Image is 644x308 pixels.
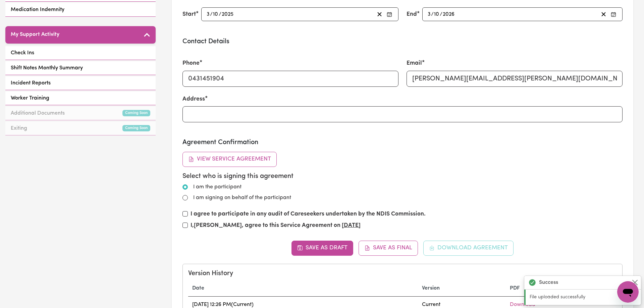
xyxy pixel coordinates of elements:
small: Coming Soon [122,110,150,116]
input: ---- [442,10,455,19]
th: Date [188,280,418,297]
iframe: Button to launch messaging window, conversation in progress [617,281,639,303]
small: Coming Soon [122,125,150,131]
span: / [431,11,434,17]
input: -- [427,10,431,19]
label: I am signing on behalf of the participant [193,194,291,202]
th: PDF [506,280,617,297]
span: Worker Training [11,94,49,102]
a: Check Ins [5,46,156,60]
label: Phone [182,59,200,68]
button: Close [631,279,639,287]
p: File uploaded successfully [530,294,637,301]
label: I am the participant [193,183,241,191]
a: Worker Training [5,91,156,105]
a: Medication Indemnity [5,3,156,17]
label: I agree to participate in any audit of Careseekers undertaken by the NDIS Commission. [191,210,426,219]
h3: Contact Details [182,38,623,46]
span: / [210,11,213,17]
label: Start [182,10,196,19]
a: ExitingComing Soon [5,122,156,135]
a: Shift Notes Monthly Summary [5,61,156,75]
input: -- [213,10,219,19]
label: Address [182,95,205,104]
input: ---- [221,10,234,19]
input: -- [434,10,440,19]
button: Save as Final [359,241,418,255]
label: Email [407,59,422,68]
span: / [440,11,442,17]
h5: Version History [188,269,617,278]
a: Incident Reports [5,76,156,90]
button: Save as Draft [291,241,354,255]
span: Exiting [11,124,27,132]
span: Incident Reports [11,79,51,87]
u: [DATE] [342,223,361,228]
span: Additional Documents [11,109,65,117]
input: -- [206,10,210,19]
h3: Agreement Confirmation [182,138,623,146]
a: Download [510,302,535,307]
span: Shift Notes Monthly Summary [11,64,83,72]
strong: Success [539,279,558,287]
button: My Support Activity [5,26,156,44]
button: View Service Agreement [182,152,277,167]
h5: Select who is signing this agreement [182,172,623,180]
label: I, , agree to this Service Agreement on [191,221,361,230]
span: / [219,11,221,17]
strong: [PERSON_NAME] [194,223,242,228]
span: Medication Indemnity [11,6,64,14]
span: Check Ins [11,49,34,57]
th: Version [418,280,506,297]
h5: My Support Activity [11,32,59,38]
label: End [407,10,417,19]
a: Additional DocumentsComing Soon [5,107,156,120]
